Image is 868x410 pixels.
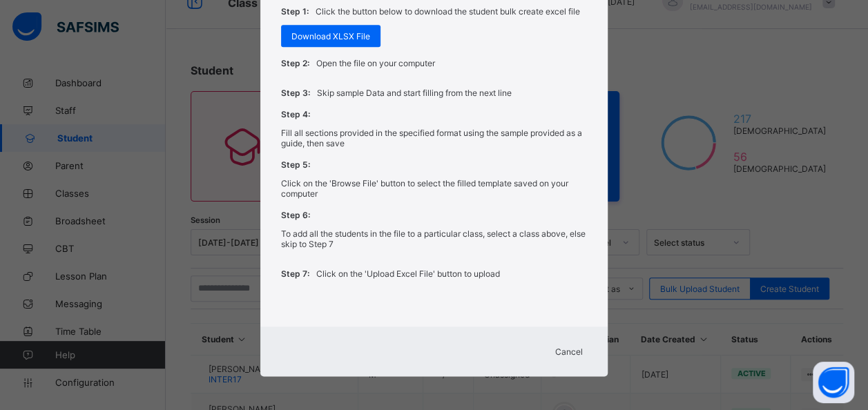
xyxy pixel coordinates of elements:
button: Open asap [813,362,854,403]
p: Click on the 'Upload Excel File' button to upload [316,269,500,279]
span: Step 6: [281,210,310,220]
span: Step 4: [281,109,310,119]
p: Fill all sections provided in the specified format using the sample provided as a guide, then save [281,128,587,148]
p: To add all the students in the file to a particular class, select a class above, else skip to Step 7 [281,228,587,249]
p: Click the button below to download the student bulk create excel file [316,6,580,17]
span: Step 3: [281,88,310,98]
span: Step 7: [281,269,309,279]
span: Download XLSX File [291,31,370,41]
span: Step 5: [281,159,310,170]
p: Skip sample Data and start filling from the next line [317,88,512,98]
span: Step 1: [281,6,309,17]
p: Click on the 'Browse File' button to select the filled template saved on your computer [281,178,587,199]
span: Cancel [555,346,583,357]
span: Step 2: [281,58,309,68]
p: Open the file on your computer [316,58,435,68]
